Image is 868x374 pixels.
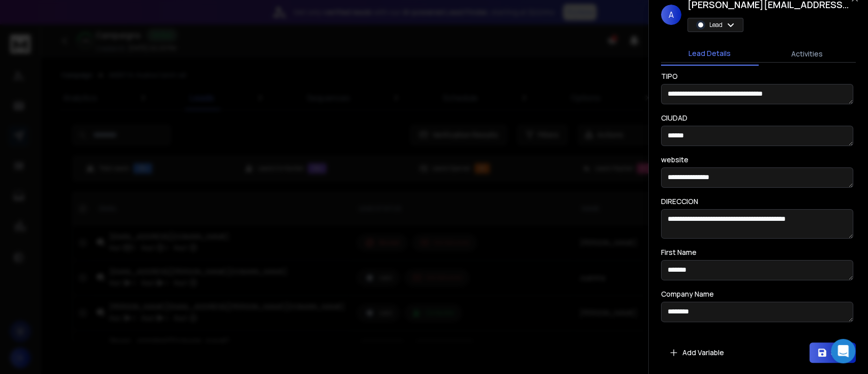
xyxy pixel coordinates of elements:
[661,156,689,163] label: website
[810,342,856,363] button: Save
[661,198,698,205] label: DIRECCION
[709,21,723,29] p: Lead
[759,43,856,65] button: Activities
[661,5,681,25] span: A
[661,291,714,298] label: Company Name
[661,114,687,122] label: CIUDAD
[661,42,759,66] button: Lead Details
[661,342,732,363] button: Add Variable
[661,249,697,256] label: First Name
[831,339,855,363] div: Open Intercom Messenger
[661,73,678,80] label: TIPO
